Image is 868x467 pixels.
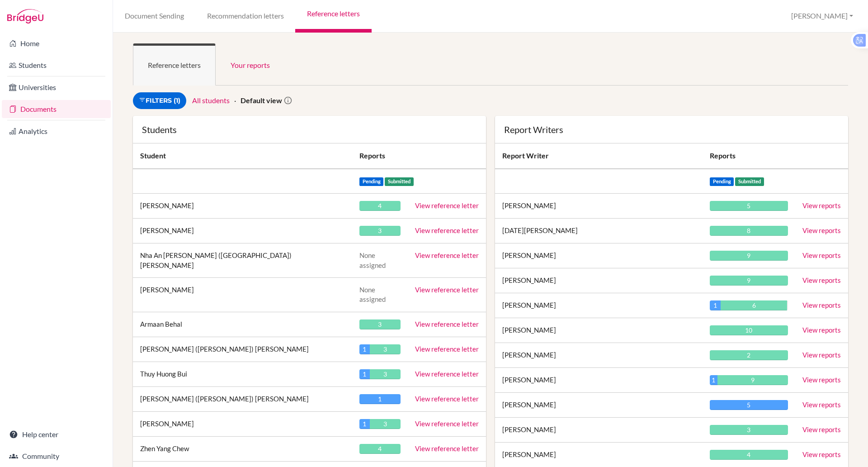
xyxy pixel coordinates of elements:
[142,125,477,134] div: Students
[415,444,479,453] a: View reference letter
[703,143,795,169] th: Reports
[710,226,788,236] div: 8
[415,320,479,328] a: View reference letter
[359,444,401,454] div: 4
[2,122,111,140] a: Analytics
[495,268,703,293] td: [PERSON_NAME]
[710,375,717,385] div: 1
[710,425,788,435] div: 3
[359,419,370,429] div: 1
[359,344,370,354] div: 1
[415,370,479,378] a: View reference letter
[802,425,841,434] a: View reports
[2,56,111,74] a: Students
[2,100,111,118] a: Documents
[216,43,285,86] a: Your reports
[415,419,479,428] a: View reference letter
[735,177,764,186] span: Submitted
[717,375,788,385] div: 9
[133,219,352,243] td: [PERSON_NAME]
[415,395,479,403] a: View reference letter
[495,418,703,443] td: [PERSON_NAME]
[495,318,703,343] td: [PERSON_NAME]
[2,425,111,443] a: Help center
[495,243,703,268] td: [PERSON_NAME]
[495,393,703,418] td: [PERSON_NAME]
[370,369,401,379] div: 3
[721,300,787,310] div: 6
[359,369,370,379] div: 1
[133,337,352,362] td: [PERSON_NAME] ([PERSON_NAME]) [PERSON_NAME]
[802,251,841,259] a: View reports
[359,226,401,236] div: 3
[495,219,703,243] td: [DATE][PERSON_NAME]
[415,251,479,259] a: View reference letter
[710,201,788,211] div: 5
[802,226,841,234] a: View reports
[2,78,111,96] a: Universities
[2,34,111,52] a: Home
[710,251,788,261] div: 9
[2,447,111,465] a: Community
[133,92,186,109] a: Filters (1)
[495,194,703,219] td: [PERSON_NAME]
[133,277,352,312] td: [PERSON_NAME]
[495,343,703,368] td: [PERSON_NAME]
[133,194,352,219] td: [PERSON_NAME]
[495,143,703,169] th: Report Writer
[370,344,401,354] div: 3
[415,226,479,234] a: View reference letter
[133,243,352,278] td: Nha An [PERSON_NAME] ([GEOGRAPHIC_DATA]) [PERSON_NAME]
[359,177,384,186] span: Pending
[385,177,414,186] span: Submitted
[370,419,401,429] div: 3
[415,345,479,353] a: View reference letter
[133,143,352,169] th: Student
[133,312,352,337] td: Armaan Behal
[192,96,230,105] a: All students
[359,251,386,269] span: None assigned
[133,386,352,411] td: [PERSON_NAME] ([PERSON_NAME]) [PERSON_NAME]
[359,286,386,303] span: None assigned
[133,43,216,86] a: Reference letters
[504,125,839,134] div: Report Writers
[710,450,788,460] div: 4
[710,300,721,310] div: 1
[710,276,788,286] div: 9
[133,436,352,461] td: Zhen Yang Chew
[359,319,401,329] div: 3
[802,450,841,458] a: View reports
[710,350,788,360] div: 2
[415,286,479,294] a: View reference letter
[7,9,43,24] img: Bridge-U
[802,276,841,284] a: View reports
[802,201,841,210] a: View reports
[802,376,841,384] a: View reports
[241,96,282,105] strong: Default view
[495,368,703,393] td: [PERSON_NAME]
[359,394,401,404] div: 1
[415,201,479,210] a: View reference letter
[352,143,486,169] th: Reports
[133,362,352,386] td: Thuy Huong Bui
[802,326,841,334] a: View reports
[710,177,734,186] span: Pending
[787,8,857,24] button: [PERSON_NAME]
[710,325,788,335] div: 10
[359,201,401,211] div: 4
[802,400,841,409] a: View reports
[133,411,352,436] td: [PERSON_NAME]
[802,351,841,359] a: View reports
[710,400,788,410] div: 5
[802,301,841,309] a: View reports
[495,293,703,318] td: [PERSON_NAME]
